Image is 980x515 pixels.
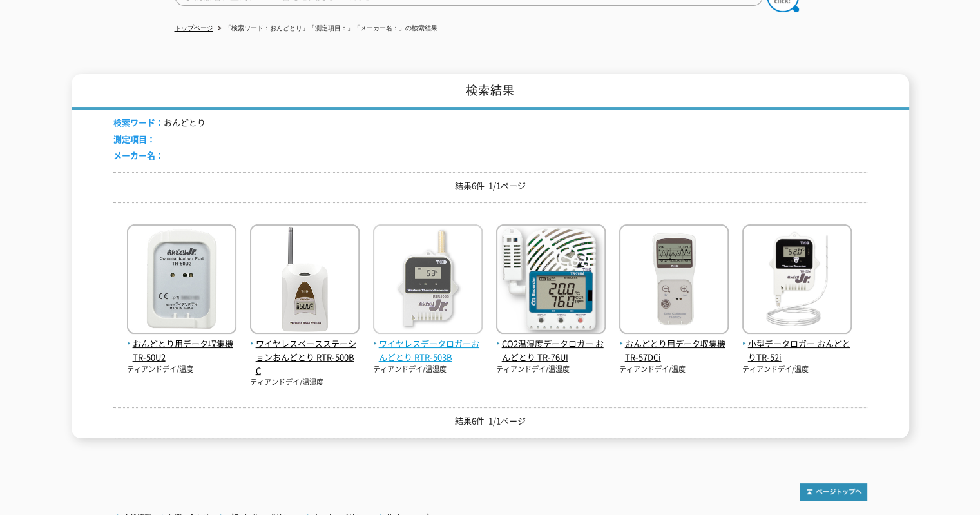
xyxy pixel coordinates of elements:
[127,324,236,364] a: おんどとり用データ収集機 TR-50U2
[72,74,909,110] h1: 検索結果
[373,364,483,375] p: ティアンドデイ/温湿度
[250,377,360,388] p: ティアンドデイ/温湿度
[127,364,236,375] p: ティアンドデイ/温度
[496,324,606,364] a: CO2温湿度データロガー おんどとり TR-76UI
[619,364,729,375] p: ティアンドデイ/温度
[619,224,729,337] img: TR-57DCi
[373,337,483,364] span: ワイヤレスデータロガーおんどとり RTR-503B
[373,324,483,364] a: ワイヤレスデータロガーおんどとり RTR-503B
[373,224,483,337] img: RTR-503B
[496,224,606,337] img: TR-76UI
[742,324,852,364] a: 小型データロガー おんどとりTR-52i
[127,224,236,337] img: TR-50U2
[113,414,867,428] p: 結果6件 1/1ページ
[175,24,213,32] a: トップページ
[619,337,729,364] span: おんどとり用データ収集機 TR-57DCi
[113,149,164,161] span: メーカー名：
[619,324,729,364] a: おんどとり用データ収集機 TR-57DCi
[215,22,437,35] li: 「検索ワード：おんどとり」「測定項目：」「メーカー名：」の検索結果
[113,133,155,145] span: 測定項目：
[113,179,867,193] p: 結果6件 1/1ページ
[250,324,360,377] a: ワイヤレスベースステーションおんどとり RTR-500BC
[800,483,867,501] img: トップページへ
[742,337,852,364] span: 小型データロガー おんどとりTR-52i
[496,364,606,375] p: ティアンドデイ/温湿度
[496,337,606,364] span: CO2温湿度データロガー おんどとり TR-76UI
[742,364,852,375] p: ティアンドデイ/温度
[113,116,164,128] span: 検索ワード：
[250,224,360,337] img: RTR-500BC
[113,116,206,130] li: おんどとり
[250,337,360,377] span: ワイヤレスベースステーションおんどとり RTR-500BC
[742,224,852,337] img: おんどとりTR-52i
[127,337,236,364] span: おんどとり用データ収集機 TR-50U2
